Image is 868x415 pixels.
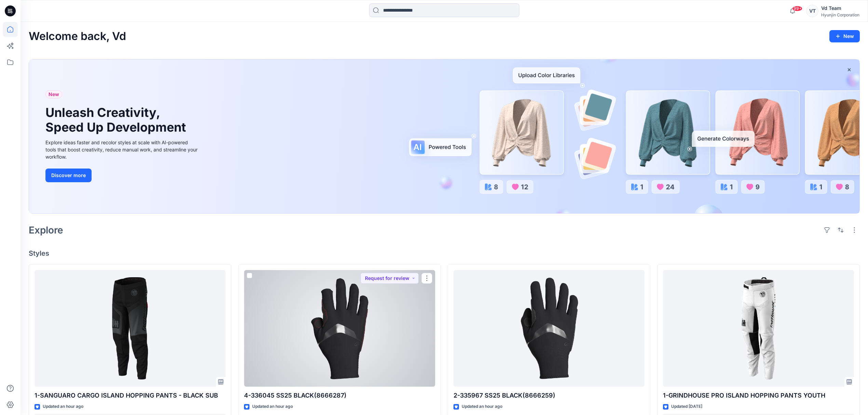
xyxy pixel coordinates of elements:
button: Discover more [45,169,92,182]
button: New [829,30,860,42]
p: 4-336045 SS25 BLACK(8666287) [244,391,435,400]
a: 1-SANGUARO CARGO ISLAND HOPPING PANTS - BLACK SUB [35,270,226,387]
div: VT [806,5,818,17]
p: Updated an hour ago [462,403,502,410]
p: Updated [DATE] [671,403,702,410]
div: Vd Team [821,4,859,12]
a: 4-336045 SS25 BLACK(8666287) [244,270,435,387]
p: Updated an hour ago [252,403,293,410]
span: 99+ [792,6,802,11]
a: 2-335967 SS25 BLACK(8666259) [453,270,645,387]
p: 1-GRINDHOUSE PRO ISLAND HOPPING PANTS YOUTH [663,391,854,400]
h2: Explore [29,225,63,236]
div: Hyunjin Corporation [821,12,859,17]
h1: Unleash Creativity, Speed Up Development [45,105,189,135]
span: New [49,90,59,98]
a: Discover more [45,169,199,182]
h4: Styles [29,249,860,257]
a: 1-GRINDHOUSE PRO ISLAND HOPPING PANTS YOUTH [663,270,854,387]
div: Explore ideas faster and recolor styles at scale with AI-powered tools that boost creativity, red... [45,139,199,160]
p: Updated an hour ago [43,403,83,410]
p: 1-SANGUARO CARGO ISLAND HOPPING PANTS - BLACK SUB [35,391,226,400]
h2: Welcome back, Vd [29,30,126,43]
p: 2-335967 SS25 BLACK(8666259) [453,391,645,400]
